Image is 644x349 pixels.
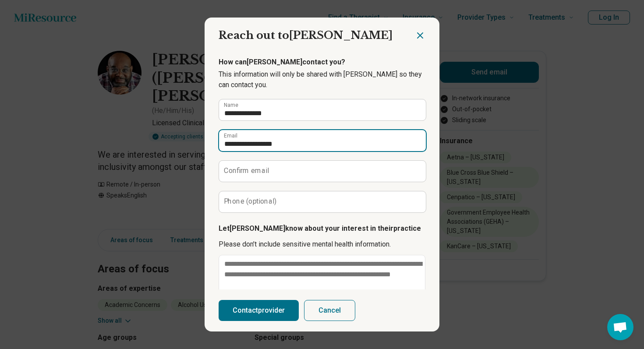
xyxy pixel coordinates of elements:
[224,167,269,174] label: Confirm email
[224,133,237,138] label: Email
[219,57,425,67] p: How can [PERSON_NAME] contact you?
[219,29,393,42] span: Reach out to [PERSON_NAME]
[415,30,425,41] button: Close dialog
[219,300,299,321] button: Contactprovider
[224,198,277,205] label: Phone (optional)
[224,102,238,108] label: Name
[304,300,355,321] button: Cancel
[219,69,425,90] p: This information will only be shared with [PERSON_NAME] so they can contact you.
[219,223,425,234] p: Let [PERSON_NAME] know about your interest in their practice
[219,239,425,250] p: Please don’t include sensitive mental health information.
